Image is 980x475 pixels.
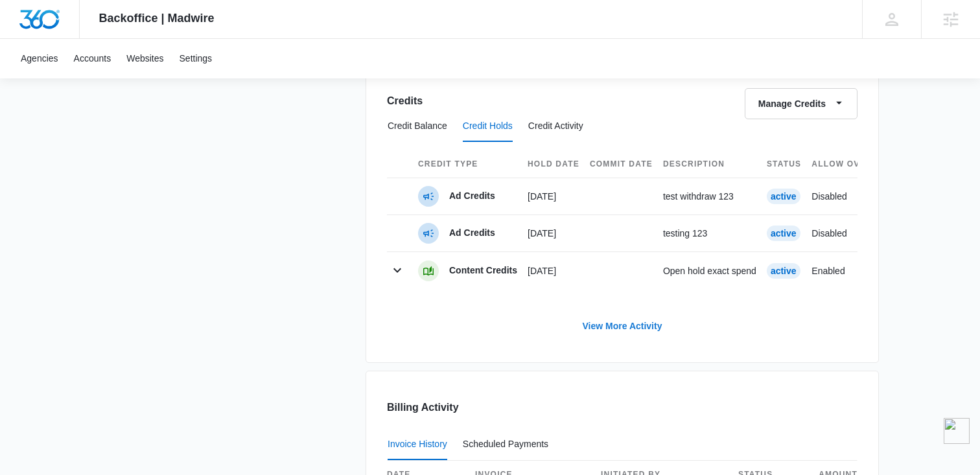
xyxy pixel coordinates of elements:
p: [DATE] [528,264,579,278]
a: Settings [172,39,220,78]
span: Status [767,158,801,170]
p: Disabled [811,190,891,203]
span: Allow Overage [811,158,891,170]
h3: Credits [387,93,423,109]
h3: Billing Activity [387,400,857,415]
button: Invoice History [388,429,447,460]
p: Ad Credits [449,227,495,240]
div: Scheduled Payments [463,439,554,448]
span: Description [663,158,756,170]
button: Credit Balance [388,111,447,142]
div: Active [767,263,800,279]
div: Active [767,189,800,204]
p: [DATE] [528,190,579,203]
button: Manage Credits [745,88,857,119]
div: Active [767,226,800,241]
a: Websites [119,39,171,78]
a: Agencies [13,39,66,78]
p: testing 123 [663,227,756,240]
p: [DATE] [528,227,579,240]
p: Open hold exact spend [663,264,756,278]
button: Credit Holds [463,111,513,142]
button: Credit Activity [528,111,583,142]
button: Toggle Row Expanded [387,260,408,281]
a: Accounts [66,39,119,78]
p: Disabled [811,227,891,240]
p: test withdraw 123 [663,190,756,203]
span: Backoffice | Madwire [99,12,215,25]
span: Commit Date [590,158,653,170]
p: Ad Credits [449,190,495,203]
span: Credit Type [418,158,517,170]
p: Enabled [811,264,891,278]
p: Content Credits [449,264,517,277]
a: View More Activity [570,310,675,342]
span: Hold Date [528,158,579,170]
